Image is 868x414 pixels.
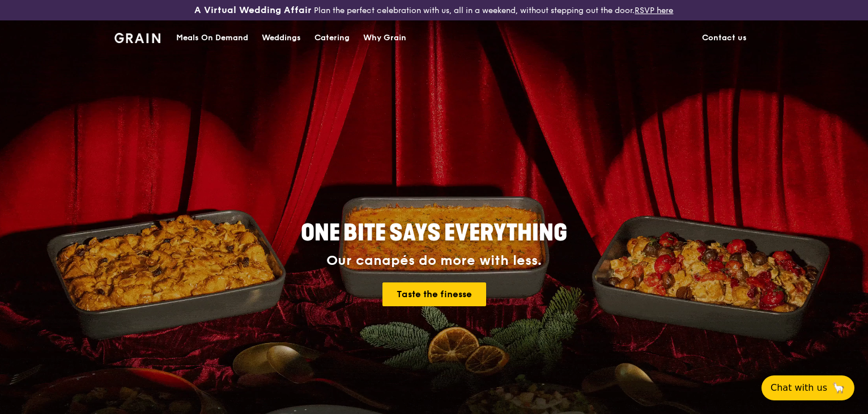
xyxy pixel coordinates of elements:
a: GrainGrain [114,20,160,54]
a: Taste the finesse [382,282,486,306]
button: Chat with us🦙 [761,375,854,400]
a: Weddings [255,21,308,55]
a: Contact us [695,21,754,55]
span: 🦙 [832,381,845,395]
div: Weddings [262,21,301,55]
div: Plan the perfect celebration with us, all in a weekend, without stepping out the door. [144,5,723,16]
a: RSVP here [635,6,673,15]
div: Meals On Demand [176,21,248,55]
img: Grain [114,33,160,43]
span: ONE BITE SAYS EVERYTHING [301,219,567,247]
a: Why Grain [356,21,413,55]
a: Catering [308,21,356,55]
span: Chat with us [771,381,827,395]
h3: A Virtual Wedding Affair [194,5,312,16]
div: Catering [314,21,350,55]
div: Why Grain [363,21,406,55]
div: Our canapés do more with less. [230,253,638,269]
